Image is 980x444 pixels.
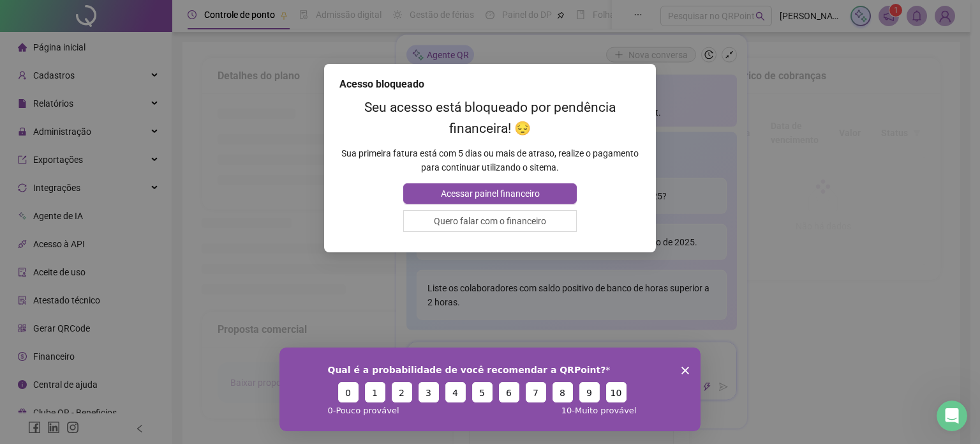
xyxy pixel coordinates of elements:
[441,187,540,201] span: Acessar painel financeiro
[279,348,701,431] iframe: Pesquisa da QRPoint
[403,210,576,232] button: Quero falar com o financeiro
[403,183,576,204] button: Acessar painel financeiro
[339,97,641,139] h2: Seu acesso está bloqueado por pendência financeira! 😔
[339,77,641,92] div: Acesso bloqueado
[937,401,967,431] iframe: Intercom live chat
[339,146,641,174] p: Sua primeira fatura está com 5 dias ou mais de atraso, realize o pagamento para continuar utiliza...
